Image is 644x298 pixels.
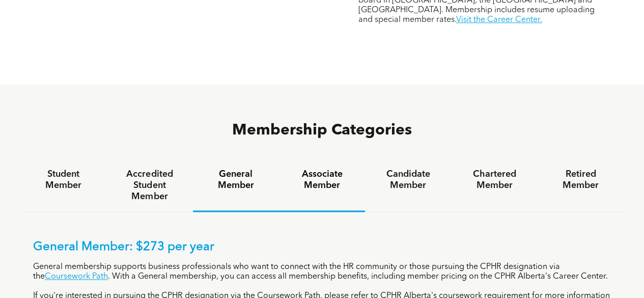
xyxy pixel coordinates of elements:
a: Coursework Path [45,273,108,281]
h4: Chartered Member [460,169,528,191]
span: Membership Categories [232,123,412,138]
h4: General Member [202,169,270,191]
p: General membership supports business professionals who want to connect with the HR community or t... [33,262,611,282]
h4: Associate Member [288,169,356,191]
p: General Member: $273 per year [33,240,611,255]
h4: Accredited Student Member [116,169,183,202]
h4: Retired Member [547,169,614,191]
h4: Candidate Member [374,169,442,191]
h4: Student Member [30,169,97,191]
a: Visit the Career Center. [456,16,542,24]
